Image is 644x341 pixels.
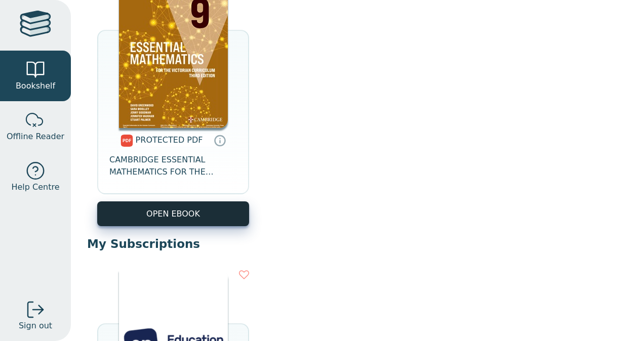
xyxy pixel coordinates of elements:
span: Bookshelf [16,80,55,92]
span: CAMBRIDGE ESSENTIAL MATHEMATICS FOR THE VICTORIAN CURRICULUM YEAR 9 3E [109,154,237,178]
span: Offline Reader [7,131,64,143]
a: OPEN EBOOK [97,201,249,226]
a: Protected PDFs cannot be printed, copied or shared. They can be accessed online through Education... [214,134,226,146]
span: PROTECTED PDF [136,135,203,145]
p: My Subscriptions [87,236,628,251]
img: pdf.svg [120,135,133,147]
span: Help Centre [11,181,59,193]
span: Sign out [19,320,52,332]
